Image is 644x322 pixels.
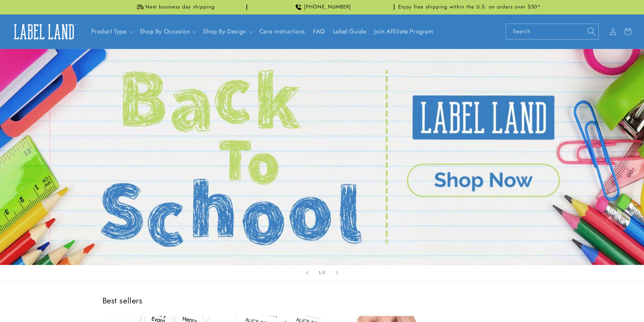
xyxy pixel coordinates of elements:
button: Search [584,24,599,39]
h2: Best sellers [102,295,542,306]
span: Care instructions [259,28,305,35]
a: Join Affiliate Program [370,24,437,40]
a: Product Type [91,27,126,36]
span: 1 [318,269,320,276]
a: Label Guide [329,24,371,40]
a: Label Land [8,19,80,45]
img: Label Land [10,21,78,42]
a: FAQ [309,24,329,40]
a: Care instructions [255,24,309,40]
summary: Shop By Design [199,24,255,40]
a: Shop By Design [203,27,246,36]
span: Join Affiliate Program [374,28,433,35]
summary: Shop By Occasion [136,24,199,40]
span: Label Guide [333,28,366,35]
span: FAQ [313,28,325,35]
button: Previous slide [300,265,315,280]
span: Next business day shipping [145,4,215,10]
button: Next slide [330,265,344,280]
summary: Product Type [87,24,136,40]
span: Shop By Occasion [140,28,190,35]
span: [PHONE_NUMBER] [304,4,351,10]
span: 5 [323,269,326,276]
span: Enjoy free shipping within the U.S. on orders over $50* [398,4,541,10]
span: / [320,269,323,276]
